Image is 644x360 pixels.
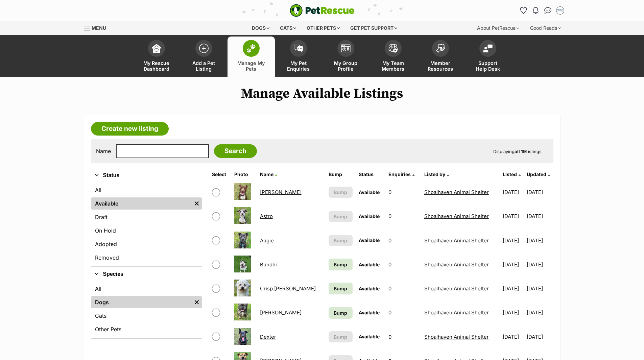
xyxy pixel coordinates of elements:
[388,44,398,53] img: team-members-icon-5396bd8760b3fe7c0b43da4ab00e1e3bb1a5d9ba89233759b79545d2d3fc5d0d.svg
[424,309,489,316] a: Shoalhaven Animal Shelter
[334,309,347,316] span: Bump
[527,171,546,177] span: Updated
[527,325,553,349] td: [DATE]
[228,37,275,77] a: Manage My Pets
[359,213,380,219] span: Available
[246,44,256,53] img: manage-my-pets-icon-02211641906a0b7f246fdf0571729dbe1e7629f14944591b6c1af311fb30b64b.svg
[359,286,380,291] span: Available
[503,171,517,177] span: Listed
[236,60,266,72] span: Manage My Pets
[500,277,526,300] td: [DATE]
[386,181,421,204] td: 0
[329,235,353,246] button: Bump
[275,21,301,35] div: Cats
[91,238,202,250] a: Adopted
[91,197,192,210] a: Available
[91,296,192,308] a: Dogs
[84,21,111,33] a: Menu
[424,171,445,177] span: Listed by
[500,301,526,324] td: [DATE]
[369,37,417,77] a: My Team Members
[283,60,314,72] span: My Pet Enquiries
[331,60,361,72] span: My Group Profile
[199,44,209,53] img: add-pet-listing-icon-0afa8454b4691262ce3f59096e99ab1cd57d4a30225e0717b998d2c9b9846f56.svg
[386,277,421,300] td: 0
[424,213,489,219] a: Shoalhaven Animal Shelter
[290,4,355,17] a: PetRescue
[483,44,493,52] img: help-desk-icon-fdf02630f3aa405de69fd3d07c3f3aa587a6932b1a1747fa1d2bba05be0121f9.svg
[260,334,276,340] a: Dexter
[247,21,274,35] div: Dogs
[359,334,380,339] span: Available
[260,171,277,177] a: Name
[260,171,273,177] span: Name
[500,229,526,252] td: [DATE]
[290,4,355,17] img: logo-e224e6f780fb5917bec1dbf3a21bbac754714ae5b6737aabdf751b685950b380.svg
[91,183,202,266] div: Status
[91,171,202,180] button: Status
[424,334,489,340] a: Shoalhaven Animal Shelter
[329,307,353,319] a: Bump
[91,122,169,136] a: Create new listing
[518,5,566,16] ul: Account quick links
[530,5,541,16] button: Notifications
[359,189,380,195] span: Available
[152,44,161,53] img: dashboard-icon-eb2f2d2d3e046f16d808141f083e7271f6b2e854fb5c12c21221c1fb7104beca.svg
[359,237,380,243] span: Available
[500,181,526,204] td: [DATE]
[91,283,202,295] a: All
[525,21,566,35] div: Good Reads
[91,184,202,196] a: All
[91,323,202,335] a: Other Pets
[214,144,257,158] input: Search
[141,60,172,72] span: My Rescue Dashboard
[500,325,526,349] td: [DATE]
[294,45,303,52] img: pet-enquiries-icon-7e3ad2cf08bfb03b45e93fb7055b45f3efa6380592205ae92323e6603595dc1f.svg
[192,296,202,308] a: Remove filter
[386,229,421,252] td: 0
[436,44,445,53] img: member-resources-icon-8e73f808a243e03378d46382f2149f9095a855e16c252ad45f914b54edf8863c.svg
[473,60,503,72] span: Support Help Desk
[345,21,402,35] div: Get pet support
[503,171,521,177] a: Listed
[388,171,414,177] a: Enquiries
[424,237,489,244] a: Shoalhaven Animal Shelter
[464,37,511,77] a: Support Help Desk
[260,309,302,316] a: [PERSON_NAME]
[527,301,553,324] td: [DATE]
[96,148,111,154] label: Name
[329,331,353,342] button: Bump
[334,285,347,292] span: Bump
[329,283,353,294] a: Bump
[356,169,385,180] th: Status
[341,44,351,52] img: group-profile-icon-3fa3cf56718a62981997c0bc7e787c4b2cf8bcc04b72c1350f741eb67cf2f40e.svg
[500,253,526,276] td: [DATE]
[91,251,202,264] a: Removed
[417,37,464,77] a: Member Resources
[322,37,369,77] a: My Group Profile
[133,37,180,77] a: My Rescue Dashboard
[557,7,564,14] img: Jodie Parnell profile pic
[334,237,347,244] span: Bump
[386,301,421,324] td: 0
[544,7,551,14] img: chat-41dd97257d64d25036548639549fe6c8038ab92f7586957e7f3b1b290dea8141.svg
[91,224,202,237] a: On Hold
[424,189,489,195] a: Shoalhaven Animal Shelter
[527,171,550,177] a: Updated
[189,60,219,72] span: Add a Pet Listing
[543,5,553,16] a: Conversations
[386,205,421,228] td: 0
[527,253,553,276] td: [DATE]
[91,310,202,322] a: Cats
[260,237,274,244] a: Augie
[527,181,553,204] td: [DATE]
[334,189,347,196] span: Bump
[329,259,353,270] a: Bump
[527,277,553,300] td: [DATE]
[424,171,449,177] a: Listed by
[424,261,489,268] a: Shoalhaven Animal Shelter
[555,5,566,16] button: My account
[359,310,380,315] span: Available
[527,205,553,228] td: [DATE]
[329,187,353,198] button: Bump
